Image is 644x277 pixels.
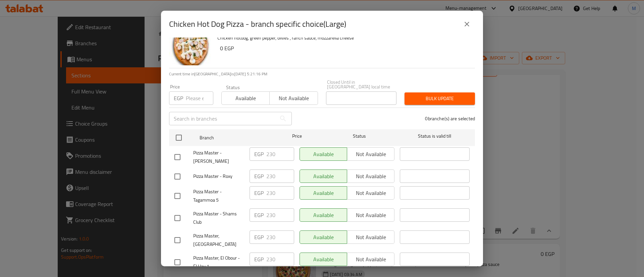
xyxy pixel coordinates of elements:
[186,91,213,105] input: Please enter price
[459,16,475,32] button: close
[174,94,183,102] p: EGP
[400,132,470,140] span: Status is valid till
[272,93,315,103] span: Not available
[266,147,294,161] input: Please enter price
[217,34,470,42] p: Chicken hotdog, green pepper, olives , ranch sauce, mozzarella cheese
[266,253,294,266] input: Please enter price
[325,132,394,140] span: Status
[266,169,294,183] input: Please enter price
[254,150,264,158] p: EGP
[200,134,269,142] span: Branch
[266,208,294,222] input: Please enter price
[254,172,264,180] p: EGP
[410,94,470,103] span: Bulk update
[266,230,294,244] input: Please enter price
[254,211,264,219] p: EGP
[193,254,244,271] span: Pizza Master, El Obour - El Hay 1
[269,91,318,105] button: Not available
[224,93,267,103] span: Available
[221,91,270,105] button: Available
[254,189,264,197] p: EGP
[193,210,244,226] span: Pizza Master - Shams Club
[266,186,294,200] input: Please enter price
[254,233,264,241] p: EGP
[254,255,264,263] p: EGP
[169,112,276,125] input: Search in branches
[405,92,475,105] button: Bulk update
[169,22,212,65] img: Chicken Hot Dog Pizza
[425,115,475,122] p: 0 branche(s) are selected
[193,188,244,204] span: Pizza Master - Tagammoa 5
[193,232,244,249] span: Pizza Master, [GEOGRAPHIC_DATA]
[169,19,346,29] h2: Chicken Hot Dog Pizza - branch specific choice(Large)
[220,44,470,53] h6: 0 EGP
[193,172,244,181] span: Pizza Master - Roxy
[275,132,319,140] span: Price
[169,71,475,77] p: Current time in [GEOGRAPHIC_DATA] is [DATE] 5:21:16 PM
[193,149,244,165] span: Pizza Master - [PERSON_NAME]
